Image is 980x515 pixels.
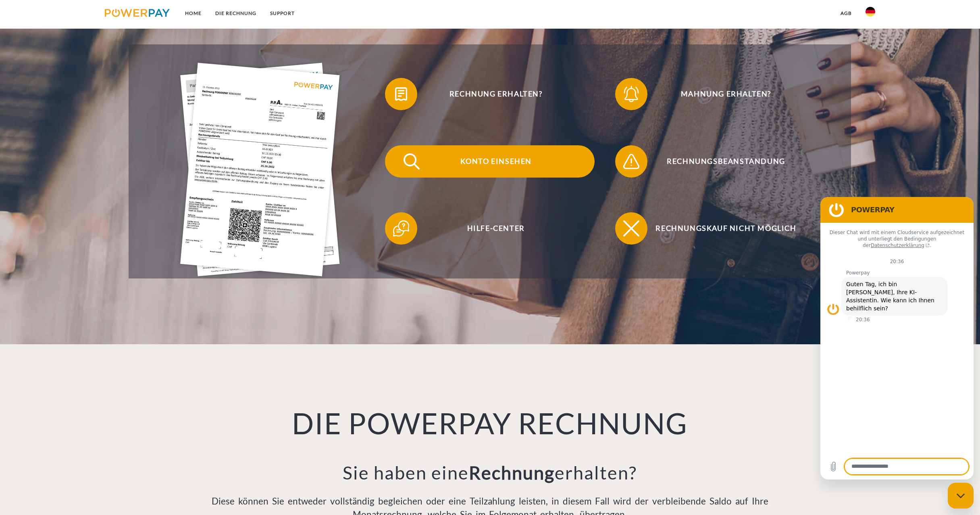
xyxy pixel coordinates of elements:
[391,218,411,239] img: qb_help.svg
[397,78,595,110] span: Rechnung erhalten?
[105,9,170,17] img: logo-powerpay.svg
[180,63,340,276] img: single_invoice_powerpay_de.jpg
[627,212,825,245] span: Rechnungskauf nicht möglich
[397,212,595,245] span: Hilfe-Center
[208,461,773,484] h3: Sie haben eine erhalten?
[627,78,825,110] span: Mahnung erhalten?
[820,197,974,479] iframe: Messaging-Fenster
[391,84,411,104] img: qb_bill.svg
[178,6,208,21] a: Home
[834,6,859,21] a: agb
[615,78,825,110] button: Mahnung erhalten?
[208,405,773,441] h1: DIE POWERPAY RECHNUNG
[469,462,555,484] b: Rechnung
[385,212,595,245] button: Hilfe-Center
[627,145,825,178] span: Rechnungsbeanstandung
[615,145,825,178] button: Rechnungsbeanstandung
[263,6,302,21] a: SUPPORT
[621,151,641,172] img: qb_warning.svg
[866,7,875,17] img: de
[397,145,595,178] span: Konto einsehen
[385,78,595,110] button: Rechnung erhalten?
[402,151,422,172] img: qb_search.svg
[621,218,641,239] img: qb_close.svg
[208,6,263,21] a: DIE RECHNUNG
[385,145,595,178] button: Konto einsehen
[615,212,825,245] button: Rechnungskauf nicht möglich
[948,483,974,509] iframe: Schaltfläche zum Öffnen des Messaging-Fensters; Konversation läuft
[621,84,641,104] img: qb_bell.svg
